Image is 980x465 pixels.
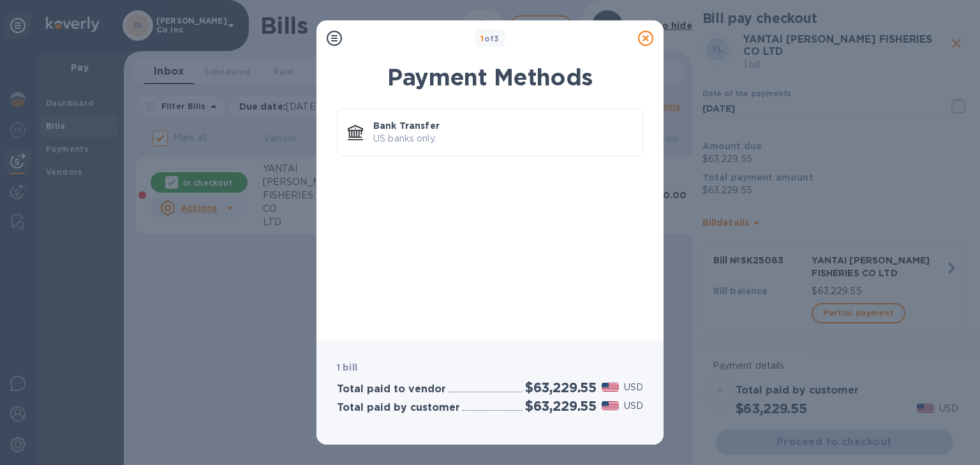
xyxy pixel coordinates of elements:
[373,132,632,145] p: US banks only.
[624,381,643,394] p: USD
[525,380,597,395] h2: $63,229.55
[373,119,632,132] p: Bank Transfer
[480,34,500,43] b: of 3
[337,383,446,395] h3: Total paid to vendor
[480,34,484,43] span: 1
[337,362,357,373] b: 1 bill
[525,398,597,414] h2: $63,229.55
[602,383,619,392] img: USD
[602,401,619,410] img: USD
[337,402,460,414] h3: Total paid by customer
[337,64,643,91] h1: Payment Methods
[624,399,643,413] p: USD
